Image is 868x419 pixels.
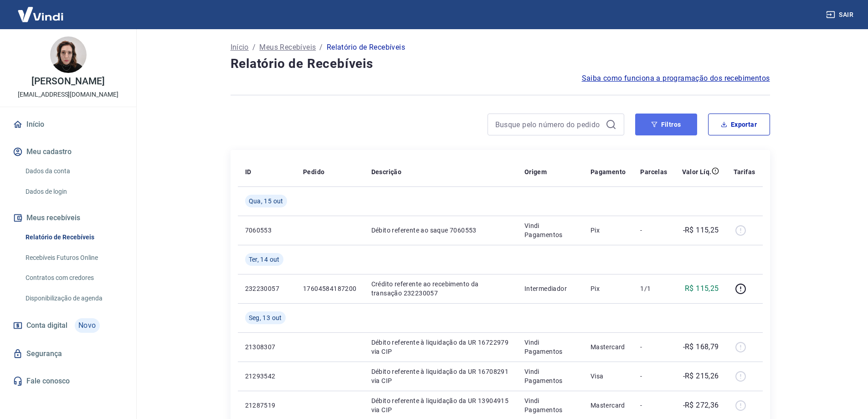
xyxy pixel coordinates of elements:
p: [EMAIL_ADDRESS][DOMAIN_NAME] [18,90,118,99]
p: Vindi Pagamentos [524,221,576,239]
h4: Relatório de Recebíveis [231,55,770,73]
button: Filtros [635,114,697,135]
p: Débito referente à liquidação da UR 16722979 via CIP [371,338,510,356]
p: Intermediador [524,284,576,293]
p: -R$ 168,79 [683,341,719,352]
img: Vindi [11,0,70,28]
input: Busque pelo número do pedido [495,118,602,131]
p: Relatório de Recebíveis [327,42,405,53]
a: Dados de login [22,182,125,201]
p: Tarifas [734,167,755,176]
p: -R$ 215,26 [683,371,719,382]
p: Origem [524,167,547,176]
p: 21293542 [245,372,288,381]
img: e0537524-94d9-4689-8de7-972a5282db3c.jpeg [50,36,87,73]
p: ID [245,167,252,176]
span: Novo [75,318,100,333]
p: - [640,372,667,381]
p: Descrição [371,167,402,176]
a: Fale conosco [11,371,125,391]
p: - [640,401,667,410]
a: Contratos com credores [22,269,125,287]
p: / [252,42,256,53]
p: Vindi Pagamentos [524,367,576,385]
p: Débito referente ao saque 7060553 [371,226,510,235]
p: 1/1 [640,284,667,293]
button: Sair [824,6,857,23]
p: [PERSON_NAME] [31,77,104,86]
p: Pix [591,226,626,235]
p: Pix [591,284,626,293]
p: Mastercard [591,342,626,352]
button: Exportar [708,114,770,135]
a: Saiba como funciona a programação dos recebimentos [582,73,770,84]
a: Segurança [11,344,125,364]
p: Vindi Pagamentos [524,396,576,414]
span: Seg, 13 out [249,313,282,322]
a: Início [231,42,249,53]
p: Visa [591,372,626,381]
p: Mastercard [591,401,626,410]
p: 21308307 [245,342,288,352]
a: Conta digitalNovo [11,315,125,336]
span: Ter, 14 out [249,255,280,264]
span: Qua, 15 out [249,197,283,206]
button: Meus recebíveis [11,208,125,228]
p: 232230057 [245,284,288,293]
p: / [319,42,323,53]
p: -R$ 272,36 [683,400,719,411]
p: - [640,226,667,235]
p: Crédito referente ao recebimento da transação 232230057 [371,279,510,298]
p: Débito referente à liquidação da UR 13904915 via CIP [371,396,510,414]
a: Dados da conta [22,162,125,181]
p: Vindi Pagamentos [524,338,576,356]
p: Valor Líq. [682,167,712,176]
a: Meus Recebíveis [259,42,316,53]
p: 7060553 [245,226,288,235]
p: Pedido [303,167,324,176]
p: Pagamento [591,167,626,176]
span: Conta digital [26,319,67,332]
p: 21287519 [245,401,288,410]
p: Parcelas [640,167,667,176]
p: Débito referente à liquidação da UR 16708291 via CIP [371,367,510,385]
a: Recebíveis Futuros Online [22,248,125,267]
p: R$ 115,25 [685,283,719,294]
p: 17604584187200 [303,284,357,293]
a: Início [11,114,125,134]
p: -R$ 115,25 [683,225,719,236]
a: Relatório de Recebíveis [22,228,125,247]
a: Disponibilização de agenda [22,289,125,308]
button: Meu cadastro [11,142,125,162]
p: - [640,342,667,352]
